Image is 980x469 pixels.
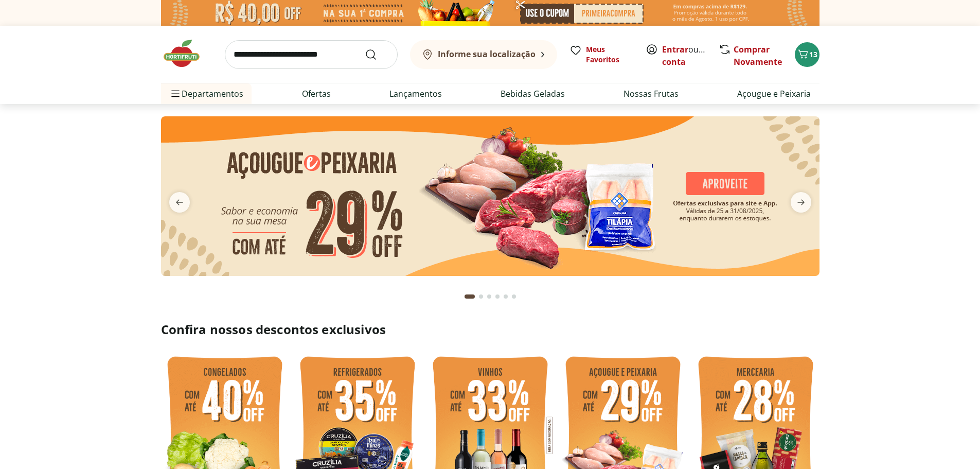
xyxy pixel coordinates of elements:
[438,48,536,60] b: Informe sua localização
[510,284,518,309] button: Go to page 6 from fs-carousel
[586,44,633,65] span: Meus Favoritos
[169,81,243,106] span: Departamentos
[493,284,502,309] button: Go to page 4 from fs-carousel
[225,40,398,69] input: search
[365,48,389,61] button: Submit Search
[501,88,565,100] a: Bebidas Geladas
[809,49,817,59] span: 13
[662,44,719,67] a: Criar conta
[485,284,493,309] button: Go to page 3 from fs-carousel
[410,40,557,69] button: Informe sua localização
[569,44,633,65] a: Meus Favoritos
[389,88,442,100] a: Lançamentos
[782,192,819,213] button: next
[662,43,708,68] span: ou
[477,284,485,309] button: Go to page 2 from fs-carousel
[734,44,782,67] a: Comprar Novamente
[161,38,212,69] img: Hortifruti
[623,88,679,100] a: Nossas Frutas
[502,284,510,309] button: Go to page 5 from fs-carousel
[169,81,182,106] button: Menu
[161,321,819,338] h2: Confira nossos descontos exclusivos
[161,116,819,276] img: açougue
[161,192,198,213] button: previous
[795,42,819,67] button: Carrinho
[462,284,477,309] button: Current page from fs-carousel
[737,88,811,100] a: Açougue e Peixaria
[662,44,688,55] a: Entrar
[302,88,331,100] a: Ofertas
